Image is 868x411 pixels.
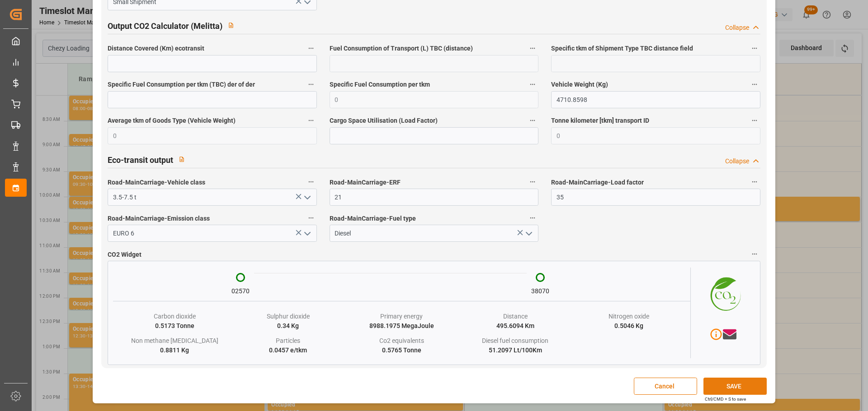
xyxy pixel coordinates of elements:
span: Cargo Space Utilisation (Load Factor) [330,116,438,125]
button: CO2 Widget [749,248,760,260]
span: Distance Covered (Km) ecotransit [108,44,204,53]
button: Road-MainCarriage-Load factor [749,176,760,188]
div: Collapse [725,157,749,166]
button: Road-MainCarriage-ERF [527,176,538,188]
span: Road-MainCarriage-Emission class [108,214,210,223]
button: Average tkm of Goods Type (Vehicle Weight) [305,115,317,126]
span: Road-MainCarriage-Vehicle class [108,178,205,187]
span: Average tkm of Goods Type (Vehicle Weight) [108,116,236,125]
img: CO2 [691,268,755,318]
button: Cargo Space Utilisation (Load Factor) [527,115,538,126]
button: Road-MainCarriage-Vehicle class [305,176,317,188]
div: Distance [503,312,528,321]
div: Carbon dioxide [154,312,196,321]
button: Tonne kilometer [tkm] transport ID [749,115,760,126]
span: Road-MainCarriage-Fuel type [330,214,416,223]
button: SAVE [703,378,767,395]
button: Distance Covered (Km) ecotransit [305,42,317,54]
div: Particles [276,336,300,346]
div: Non methane [MEDICAL_DATA] [131,336,218,346]
div: 0.0457 e/tkm [269,346,307,355]
div: Diesel fuel consumption [482,336,548,346]
div: 38070 [531,286,549,296]
div: Collapse [725,23,749,32]
div: Co2 equivalents [379,336,424,346]
div: 02570 [231,286,250,296]
span: Specific Fuel Consumption per tkm (TBC) der of der [108,80,255,89]
div: 0.5046 Kg [614,321,643,331]
span: Fuel Consumption of Transport (L) TBC (distance) [330,44,473,53]
button: Specific Fuel Consumption per tkm (TBC) der of der [305,79,317,90]
div: 0.8811 Kg [160,346,189,355]
button: open menu [522,226,535,240]
h2: Output CO2 Calculator (Melitta) [108,20,222,32]
button: Specific Fuel Consumption per tkm [527,79,538,90]
div: Ctrl/CMD + S to save [705,396,746,402]
div: 0.5173 Tonne [155,321,194,331]
div: Primary energy [380,312,423,321]
h2: Eco-transit output [108,154,173,166]
div: 495.6094 Km [496,321,534,331]
input: Type to search/select [108,225,316,242]
div: Sulphur dioxide [267,312,310,321]
input: Type to search/select [330,225,538,242]
button: Cancel [634,378,697,395]
div: 0.5765 Tonne [382,346,421,355]
button: open menu [300,190,313,204]
button: Specific tkm of Shipment Type TBC distance field [749,42,760,54]
button: View description [222,17,240,34]
div: 51.2097 Lt/100Km [489,346,542,355]
button: Road-MainCarriage-Emission class [305,212,317,224]
button: open menu [300,226,313,240]
span: Road-MainCarriage-ERF [330,178,401,187]
span: Road-MainCarriage-Load factor [551,178,644,187]
button: Vehicle Weight (Kg) [749,79,760,90]
span: Vehicle Weight (Kg) [551,80,608,89]
span: Specific tkm of Shipment Type TBC distance field [551,44,693,53]
div: 8988.1975 MegaJoule [369,321,434,331]
span: Tonne kilometer [tkm] transport ID [551,116,649,125]
div: 0.34 Kg [277,321,299,331]
button: View description [173,151,190,168]
span: Specific Fuel Consumption per tkm [330,80,430,89]
input: Type to search/select [108,189,316,206]
button: Road-MainCarriage-Fuel type [527,212,538,224]
div: Nitrogen oxide [609,312,649,321]
span: CO2 Widget [108,250,142,259]
button: Fuel Consumption of Transport (L) TBC (distance) [527,42,538,54]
